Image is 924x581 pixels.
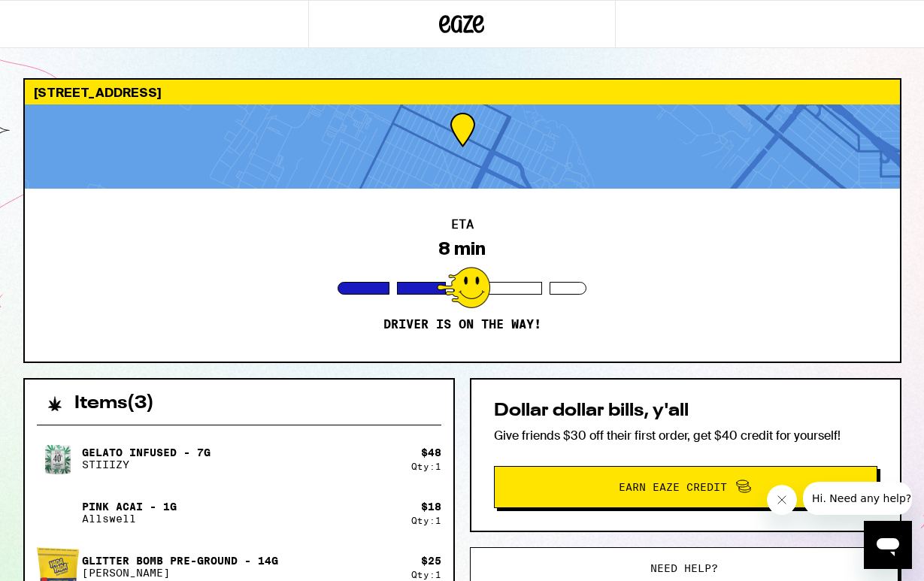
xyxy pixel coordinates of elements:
[438,238,486,259] div: 8 min
[411,461,441,471] div: Qty: 1
[650,563,718,573] span: Need help?
[451,219,474,231] h2: ETA
[82,501,177,513] p: Pink Acai - 1g
[421,446,441,458] div: $ 48
[383,317,541,332] p: Driver is on the way!
[803,482,912,515] iframe: Message from company
[421,501,441,513] div: $ 18
[82,567,278,579] p: [PERSON_NAME]
[82,513,177,525] p: Allswell
[25,80,900,104] div: [STREET_ADDRESS]
[494,402,877,420] h2: Dollar dollar bills, y'all
[494,428,877,443] p: Give friends $30 off their first order, get $40 credit for yourself!
[494,466,877,508] button: Earn Eaze Credit
[619,482,727,492] span: Earn Eaze Credit
[411,516,441,525] div: Qty: 1
[421,555,441,567] div: $ 25
[37,492,79,534] img: Pink Acai - 1g
[82,458,211,471] p: STIIIZY
[411,570,441,579] div: Qty: 1
[82,446,211,458] p: Gelato Infused - 7g
[767,485,797,515] iframe: Close message
[74,395,154,413] h2: Items ( 3 )
[82,555,278,567] p: Glitter Bomb Pre-Ground - 14g
[37,437,79,480] img: Gelato Infused - 7g
[864,521,912,569] iframe: Button to launch messaging window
